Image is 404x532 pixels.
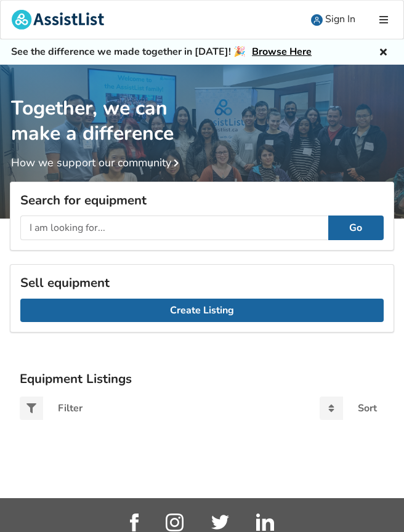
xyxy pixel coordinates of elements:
img: twitter_link [211,515,229,530]
div: Filter [58,403,83,413]
input: I am looking for... [20,216,328,240]
h3: Search for equipment [20,192,384,208]
img: facebook_link [130,514,139,531]
button: Go [328,216,384,240]
img: instagram_link [166,514,184,531]
h3: Equipment Listings [20,371,384,387]
img: assistlist-logo [12,10,104,30]
a: Create Listing [20,299,384,322]
div: Sort [358,403,377,413]
h3: Sell equipment [20,275,384,291]
img: user icon [311,14,323,26]
h5: See the difference we made together in [DATE]! 🎉 [11,46,312,58]
a: user icon Sign In [300,1,366,39]
span: Sign In [325,12,355,26]
a: Browse Here [252,45,312,58]
img: linkedin_link [256,514,274,531]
